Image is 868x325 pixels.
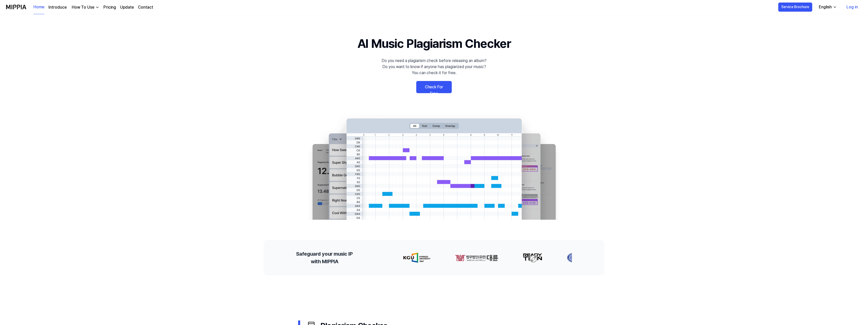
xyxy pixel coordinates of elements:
img: main Image [302,113,566,220]
img: partner-logo-3 [566,253,582,263]
h2: Safeguard your music IP with MIPPIA [296,250,353,265]
h1: AI Music Plagiarism Checker [357,34,511,53]
a: Introduce [48,4,67,10]
img: partner-logo-2 [522,253,542,263]
div: How To Use [71,4,95,10]
a: Pricing [103,4,116,10]
a: Update [120,4,134,10]
a: Home [33,0,44,14]
a: Check For Free [416,81,452,93]
img: down [95,5,99,9]
div: English [818,4,833,10]
img: partner-logo-0 [403,253,430,263]
button: English [815,2,840,12]
button: How To Use [71,4,99,10]
a: Contact [138,4,153,10]
div: Do you need a plagiarism check before releasing an album? Do you want to know if anyone has plagi... [382,58,486,76]
button: Service Brochure [778,3,812,12]
img: partner-logo-1 [454,253,498,263]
